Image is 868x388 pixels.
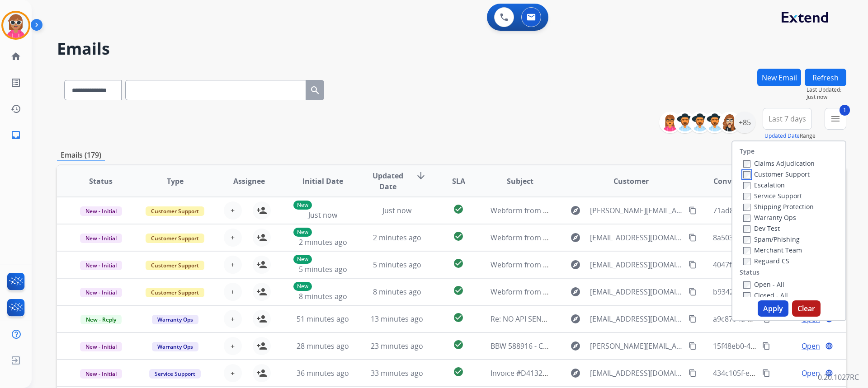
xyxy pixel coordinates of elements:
[491,233,695,243] span: Webform from [EMAIL_ADDRESS][DOMAIN_NAME] on [DATE]
[734,112,755,133] div: +85
[743,192,802,200] label: Service Support
[743,291,788,299] label: Closed - All
[762,342,770,350] mat-icon: content_copy
[224,364,242,382] button: +
[570,205,581,216] mat-icon: explore
[80,342,122,351] span: New - Initial
[224,283,242,301] button: +
[152,315,198,324] span: Warranty Ops
[840,105,850,116] span: 1
[805,69,846,86] button: Refresh
[743,236,750,243] input: Spam/Phishing
[743,182,750,189] input: Escalation
[763,108,812,130] button: Last 7 days
[80,234,122,243] span: New - Initial
[231,341,235,351] span: +
[368,170,409,192] span: Updated Date
[80,315,122,324] span: New - Reply
[10,103,21,114] mat-icon: history
[256,286,267,297] mat-icon: person_add
[570,259,581,270] mat-icon: explore
[743,202,814,211] label: Shipping Protection
[80,369,122,379] span: New - Initial
[373,233,421,243] span: 2 minutes ago
[89,176,113,187] span: Status
[10,130,21,140] mat-icon: inbox
[167,176,184,187] span: Type
[689,234,697,242] mat-icon: content_copy
[689,342,697,350] mat-icon: content_copy
[256,232,267,243] mat-icon: person_add
[231,286,235,297] span: +
[590,259,683,270] span: [EMAIL_ADDRESS][DOMAIN_NAME]
[740,147,755,156] label: Type
[743,235,800,243] label: Spam/Phishing
[256,205,267,216] mat-icon: person_add
[57,150,105,161] p: Emails (179)
[743,257,789,265] label: Reguard CS
[757,69,801,86] button: New Email
[80,261,122,270] span: New - Initial
[802,368,820,379] span: Open
[308,210,337,220] span: Just now
[743,215,750,222] input: Warranty Ops
[224,256,242,274] button: +
[743,193,750,200] input: Service Support
[382,206,411,215] span: Just now
[743,225,750,233] input: Dev Test
[297,368,349,378] span: 36 minutes ago
[570,341,581,351] mat-icon: explore
[373,260,421,270] span: 5 minutes ago
[256,259,267,270] mat-icon: person_add
[224,337,242,355] button: +
[743,160,750,168] input: Claims Adjudication
[149,369,201,379] span: Service Support
[453,312,464,323] mat-icon: check_circle
[689,288,697,296] mat-icon: content_copy
[807,86,846,93] span: Last Updated:
[825,369,833,377] mat-icon: language
[224,229,242,247] button: +
[743,280,784,289] label: Open - All
[299,291,347,301] span: 8 minutes ago
[299,237,347,247] span: 2 minutes ago
[491,314,641,324] span: Re: NO API SENT OVER PLEASE SEND CLAIM#
[713,341,852,351] span: 15f48eb0-47b5-4d7d-84b4-b6b21739bf40
[590,205,683,216] span: [PERSON_NAME][EMAIL_ADDRESS][DOMAIN_NAME]
[293,228,312,237] p: New
[764,132,816,140] span: Range
[713,314,851,324] span: a9c8794a-bf22-4e40-93e5-e400673d6587
[491,287,695,297] span: Webform from [EMAIL_ADDRESS][DOMAIN_NAME] on [DATE]
[590,368,683,379] span: [EMAIL_ADDRESS][DOMAIN_NAME]
[570,313,581,324] mat-icon: explore
[256,368,267,379] mat-icon: person_add
[613,176,649,187] span: Customer
[743,213,796,222] label: Warranty Ops
[743,171,750,178] input: Customer Support
[830,113,841,124] mat-icon: menu
[453,285,464,296] mat-icon: check_circle
[713,368,846,378] span: 434c105f-e2aa-43f7-8f25-b9878ad0fd40
[807,93,846,101] span: Just now
[507,176,533,187] span: Subject
[231,259,235,270] span: +
[570,232,581,243] mat-icon: explore
[689,369,697,377] mat-icon: content_copy
[713,206,850,215] span: 71ad8924-f513-43b2-af30-10e0ead0e137
[689,315,697,323] mat-icon: content_copy
[590,313,683,324] span: [EMAIL_ADDRESS][DOMAIN_NAME]
[371,341,423,351] span: 23 minutes ago
[371,314,423,324] span: 13 minutes ago
[146,261,204,270] span: Customer Support
[293,255,312,264] p: New
[256,313,267,324] mat-icon: person_add
[80,206,122,216] span: New - Initial
[146,288,204,297] span: Customer Support
[310,85,321,96] mat-icon: search
[570,368,581,379] mat-icon: explore
[743,281,750,289] input: Open - All
[713,233,853,243] span: 8a503cba-ee9b-4b13-97fc-98b29d1eb9db
[743,181,785,189] label: Escalation
[415,170,426,181] mat-icon: arrow_downward
[743,224,780,233] label: Dev Test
